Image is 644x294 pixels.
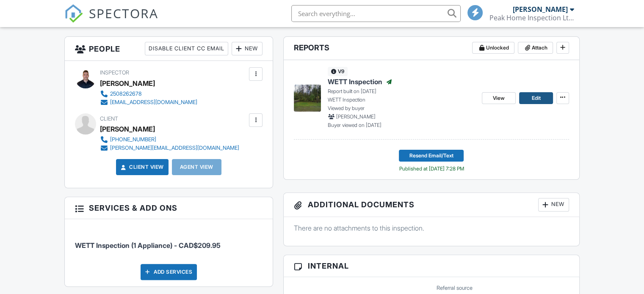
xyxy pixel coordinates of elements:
[538,198,569,212] div: New
[145,42,228,55] div: Disable Client CC Email
[110,99,197,106] div: [EMAIL_ADDRESS][DOMAIN_NAME]
[513,5,568,14] div: [PERSON_NAME]
[284,193,579,217] h3: Additional Documents
[110,136,156,143] div: [PHONE_NUMBER]
[119,163,164,171] a: Client View
[291,5,461,22] input: Search everything...
[65,37,273,61] h3: People
[100,69,129,76] span: Inspector
[100,144,239,152] a: [PERSON_NAME][EMAIL_ADDRESS][DOMAIN_NAME]
[489,14,574,22] div: Peak Home Inspection Ltd.
[294,223,569,233] p: There are no attachments to this inspection.
[64,4,83,23] img: The Best Home Inspection Software - Spectora
[437,284,473,292] label: Referral source
[100,90,197,98] a: 2508262678
[64,11,158,29] a: SPECTORA
[100,98,197,107] a: [EMAIL_ADDRESS][DOMAIN_NAME]
[141,264,197,280] div: Add Services
[232,42,263,55] div: New
[65,197,273,219] h3: Services & Add ons
[75,241,221,250] span: WETT Inspection (1 Appliance) - CAD$209.95
[110,145,239,151] div: [PERSON_NAME][EMAIL_ADDRESS][DOMAIN_NAME]
[75,225,263,257] li: Service: WETT Inspection (1 Appliance)
[100,123,155,135] div: [PERSON_NAME]
[100,77,155,90] div: [PERSON_NAME]
[89,4,158,22] span: SPECTORA
[100,135,239,144] a: [PHONE_NUMBER]
[110,91,142,97] div: 2508262678
[284,255,579,277] h3: Internal
[100,115,118,122] span: Client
